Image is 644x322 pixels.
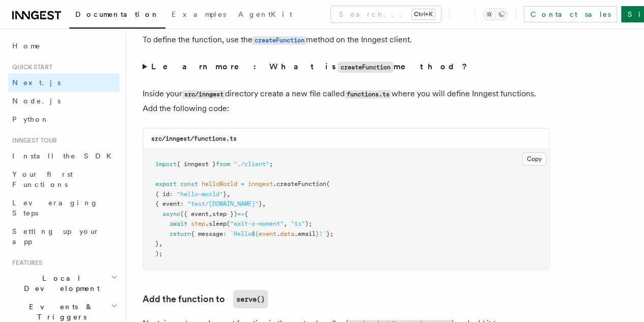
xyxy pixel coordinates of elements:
[8,222,120,251] a: Setting up your app
[230,230,251,237] span: `Hello
[294,230,316,237] span: .email
[180,180,198,187] span: const
[155,180,177,187] span: export
[326,180,330,187] span: (
[232,3,298,28] a: AgentKit
[12,97,61,105] span: Node.js
[338,62,394,73] code: createFunction
[8,73,120,92] a: Next.js
[241,180,244,187] span: =
[8,302,111,322] span: Events & Triggers
[69,3,165,29] a: Documentation
[155,191,170,198] span: { id
[269,160,273,168] span: ;
[524,6,617,22] a: Contact sales
[155,240,159,247] span: }
[230,220,284,227] span: "wait-a-moment"
[12,41,41,51] span: Home
[143,60,550,74] summary: Learn more: What iscreateFunctionmethod?
[345,90,391,99] code: functions.ts
[75,10,159,18] span: Documentation
[8,259,42,267] span: Features
[8,269,120,298] button: Local Development
[180,200,184,207] span: :
[170,191,173,198] span: :
[216,160,230,168] span: from
[191,230,223,237] span: { message
[151,135,237,142] code: src/inngest/functions.ts
[483,8,508,20] button: Toggle dark mode
[319,230,326,237] span: !`
[159,240,162,247] span: ,
[180,210,209,218] span: ({ event
[155,200,180,207] span: { event
[8,165,120,194] a: Your first Functions
[227,191,230,198] span: ,
[143,33,550,47] p: To define the function, use the method on the Inngest client.
[205,220,227,227] span: .sleep
[259,200,262,207] span: }
[234,160,269,168] span: "./client"
[273,180,326,187] span: .createFunction
[191,220,205,227] span: step
[170,230,191,237] span: return
[233,290,268,308] code: serve()
[143,87,550,116] p: Inside your directory create a new file called where you will define Inngest functions. Add the f...
[12,78,61,87] span: Next.js
[151,62,469,71] strong: Learn more: What is method?
[305,220,312,227] span: );
[251,230,259,237] span: ${
[12,170,73,189] span: Your first Functions
[177,191,223,198] span: "hello-world"
[177,160,216,168] span: { inngest }
[155,160,177,168] span: import
[244,210,248,218] span: {
[259,230,276,237] span: event
[187,200,259,207] span: "test/[DOMAIN_NAME]"
[262,200,266,207] span: ,
[8,137,57,145] span: Inngest tour
[237,210,244,218] span: =>
[170,220,187,227] span: await
[12,152,118,160] span: Install the SDK
[8,273,111,293] span: Local Development
[316,230,319,237] span: }
[253,36,306,45] code: createFunction
[291,220,305,227] span: "1s"
[284,220,287,227] span: ,
[248,180,273,187] span: inngest
[8,194,120,222] a: Leveraging Steps
[8,63,52,71] span: Quick start
[227,220,230,227] span: (
[280,230,294,237] span: data
[326,230,333,237] span: };
[143,290,268,308] a: Add the function toserve()
[223,230,227,237] span: :
[8,147,120,165] a: Install the SDK
[172,10,226,18] span: Examples
[202,180,237,187] span: helloWorld
[165,3,232,28] a: Examples
[155,250,162,257] span: );
[182,90,225,99] code: src/inngest
[8,92,120,110] a: Node.js
[12,227,100,246] span: Setting up your app
[209,210,212,218] span: ,
[522,152,546,166] button: Copy
[253,35,306,44] a: createFunction
[8,37,120,55] a: Home
[276,230,280,237] span: .
[12,199,98,217] span: Leveraging Steps
[223,191,227,198] span: }
[412,9,435,19] kbd: Ctrl+K
[238,10,292,18] span: AgentKit
[212,210,237,218] span: step })
[12,115,49,123] span: Python
[8,110,120,128] a: Python
[331,6,441,22] button: Search...Ctrl+K
[162,210,180,218] span: async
